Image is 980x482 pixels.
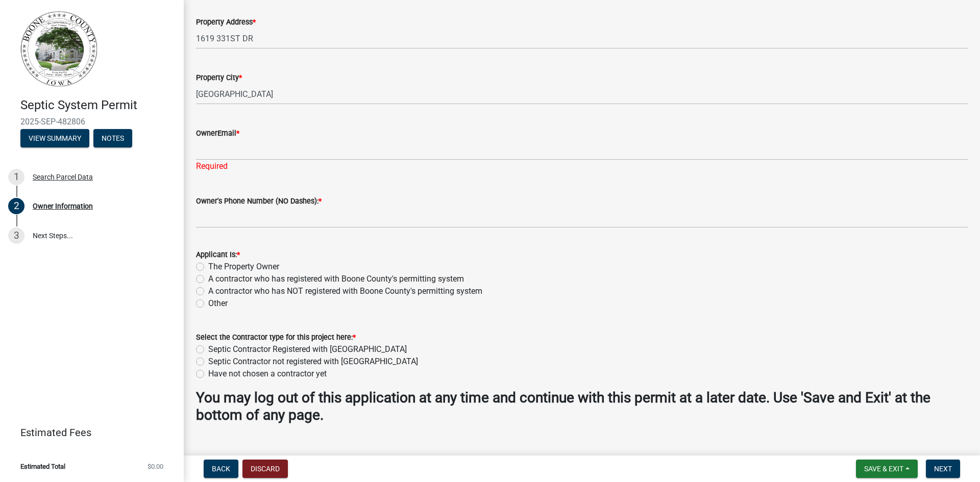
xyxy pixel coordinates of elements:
div: Owner Information [33,202,93,210]
div: 2 [8,198,24,214]
button: Notes [93,129,132,147]
span: $0.00 [148,463,163,470]
h4: Septic System Permit [20,98,176,113]
a: Estimated Fees [8,422,167,443]
label: The Property Owner [208,261,279,273]
button: Discard [242,460,288,478]
div: Required [196,160,968,172]
strong: You may log out of this application at any time and continue with this permit at a later date. Us... [196,389,930,423]
span: Next [934,465,952,473]
span: Back [212,465,230,473]
button: Back [204,460,238,478]
span: 2025-SEP-482806 [20,117,163,126]
button: Next [926,460,960,478]
label: OwnerEmail [196,130,239,137]
button: View Summary [20,129,89,147]
label: Select the Contractor type for this project here: [196,334,356,341]
label: Property Address [196,19,256,26]
label: Other [208,297,228,310]
span: Save & Exit [864,465,903,473]
wm-modal-confirm: Notes [93,135,132,143]
wm-modal-confirm: Summary [20,135,89,143]
button: Save & Exit [856,460,918,478]
label: A contractor who has registered with Boone County's permitting system [208,273,464,285]
label: A contractor who has NOT registered with Boone County's permitting system [208,285,482,297]
label: Septic Contractor not registered with [GEOGRAPHIC_DATA] [208,356,418,368]
label: Septic Contractor Registered with [GEOGRAPHIC_DATA] [208,343,407,356]
label: Have not chosen a contractor yet [208,368,327,380]
label: Applicant Is: [196,251,240,259]
label: Owner's Phone Number (NO Dashes): [196,198,322,205]
div: 1 [8,169,24,185]
label: Property City [196,74,242,82]
img: Boone County, Iowa [20,11,98,87]
div: Search Parcel Data [33,173,93,181]
div: 3 [8,227,24,244]
span: Estimated Total [20,463,65,470]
